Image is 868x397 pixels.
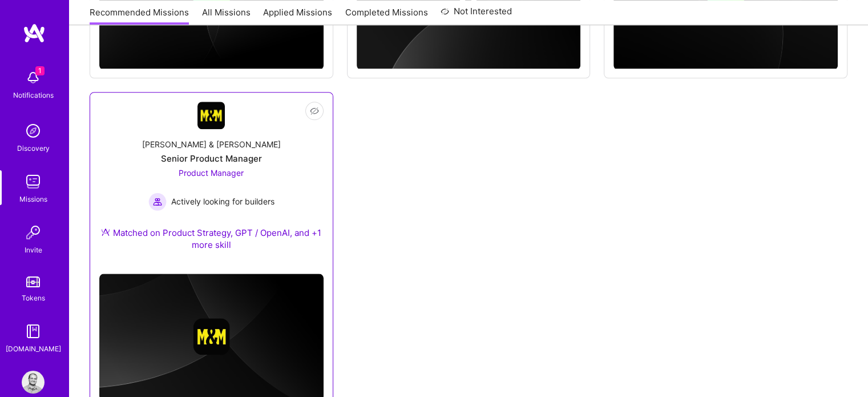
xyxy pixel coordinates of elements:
[19,193,47,205] div: Missions
[25,244,42,256] div: Invite
[22,66,45,89] img: bell
[6,343,61,355] div: [DOMAIN_NAME]
[197,102,225,129] img: Company Logo
[193,318,229,355] img: Company logo
[23,23,46,43] img: logo
[171,195,274,207] span: Actively looking for builders
[22,119,45,142] img: discovery
[13,89,54,101] div: Notifications
[345,6,428,25] a: Completed Missions
[22,320,45,343] img: guide book
[99,102,324,264] a: Company Logo[PERSON_NAME] & [PERSON_NAME]Senior Product ManagerProduct Manager Actively looking f...
[35,66,45,75] span: 1
[99,227,324,251] div: Matched on Product Strategy, GPT / OpenAI, and +1 more skill
[441,5,512,25] a: Not Interested
[22,292,45,304] div: Tokens
[22,221,45,244] img: Invite
[17,142,50,154] div: Discovery
[161,153,262,165] div: Senior Product Manager
[22,170,45,193] img: teamwork
[19,371,47,394] a: User Avatar
[148,193,167,211] img: Actively looking for builders
[263,6,332,25] a: Applied Missions
[179,168,244,178] span: Product Manager
[101,227,110,236] img: Ateam Purple Icon
[310,106,319,115] i: icon EyeClosed
[142,138,281,150] div: [PERSON_NAME] & [PERSON_NAME]
[202,6,251,25] a: All Missions
[90,6,189,25] a: Recommended Missions
[22,371,45,394] img: User Avatar
[26,276,40,287] img: tokens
